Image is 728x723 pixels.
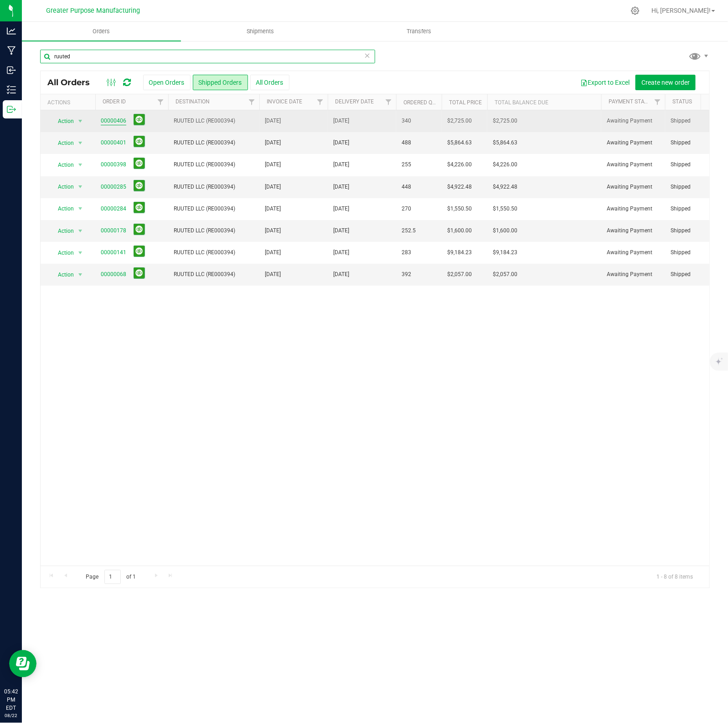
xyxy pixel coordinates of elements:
a: Delivery Date [335,98,374,105]
span: Awaiting Payment [607,183,660,191]
span: [DATE] [333,205,349,213]
span: Shipped [671,226,728,235]
span: $1,550.50 [447,205,472,213]
span: Awaiting Payment [607,117,660,125]
span: [DATE] [265,138,281,147]
span: [DATE] [265,183,281,191]
span: 255 [402,160,411,169]
span: 252.5 [402,226,416,235]
a: Transfers [340,22,499,41]
span: $4,226.00 [493,160,517,169]
div: Actions [47,99,92,106]
span: Greater Purpose Manufacturing [46,7,140,15]
span: Awaiting Payment [607,138,660,147]
span: [DATE] [265,226,281,235]
span: [DATE] [333,183,349,191]
span: 270 [402,205,411,213]
span: $2,057.00 [447,270,472,279]
span: $4,226.00 [447,160,472,169]
span: Page of 1 [78,570,144,584]
inline-svg: Inventory [7,85,16,94]
span: 283 [402,248,411,257]
span: Awaiting Payment [607,160,660,169]
span: Action [50,115,74,128]
span: Action [50,137,74,149]
span: $1,550.50 [493,205,517,213]
p: 08/22 [4,712,18,719]
a: Order ID [103,98,126,105]
span: Awaiting Payment [607,226,660,235]
span: select [75,246,86,259]
button: Create new order [635,75,696,90]
a: Filter [244,94,259,110]
span: $9,184.23 [493,248,517,257]
inline-svg: Analytics [7,26,16,36]
span: $2,725.00 [447,117,472,125]
span: select [75,115,86,128]
a: 00000068 [101,270,126,279]
span: select [75,225,86,237]
button: Shipped Orders [193,75,248,90]
span: Awaiting Payment [607,205,660,213]
span: 1 - 8 of 8 items [649,570,700,584]
span: Shipments [234,27,286,36]
span: [DATE] [333,138,349,147]
span: Action [50,225,74,237]
span: Awaiting Payment [607,248,660,257]
span: Action [50,246,74,259]
span: RUUTED LLC (RE000394) [174,138,254,147]
span: RUUTED LLC (RE000394) [174,205,254,213]
span: $1,600.00 [493,226,517,235]
a: 00000398 [101,160,126,169]
a: Filter [650,94,665,110]
a: Orders [22,22,181,41]
span: [DATE] [333,117,349,125]
a: Filter [381,94,396,110]
a: Filter [313,94,328,110]
a: Filter [153,94,168,110]
span: Hi, [PERSON_NAME]! [651,7,711,14]
span: $2,057.00 [493,270,517,279]
span: 488 [402,138,411,147]
span: Action [50,268,74,281]
span: Clear [364,50,371,62]
a: Status [672,98,692,105]
th: Total Balance Due [487,94,601,110]
span: 392 [402,270,411,279]
span: [DATE] [333,270,349,279]
a: Invoice Date [267,98,302,105]
span: RUUTED LLC (RE000394) [174,248,254,257]
span: Action [50,180,74,193]
span: Shipped [671,270,728,279]
span: $1,600.00 [447,226,472,235]
span: [DATE] [265,205,281,213]
span: Shipped [671,160,728,169]
span: select [75,180,86,193]
span: select [75,202,86,215]
span: $4,922.48 [447,183,472,191]
a: 00000284 [101,205,126,213]
input: Search Order ID, Destination, Customer PO... [40,50,375,63]
span: [DATE] [265,117,281,125]
span: $9,184.23 [447,248,472,257]
span: Orders [80,27,122,36]
inline-svg: Outbound [7,105,16,114]
p: 05:42 PM EDT [4,687,18,712]
iframe: Resource center [9,650,36,677]
span: RUUTED LLC (RE000394) [174,160,254,169]
span: [DATE] [333,160,349,169]
a: 00000141 [101,248,126,257]
span: $4,922.48 [493,183,517,191]
a: 00000401 [101,138,126,147]
span: $5,864.63 [447,138,472,147]
span: Awaiting Payment [607,270,660,279]
span: [DATE] [265,270,281,279]
span: $2,725.00 [493,117,517,125]
span: select [75,268,86,281]
span: RUUTED LLC (RE000394) [174,270,254,279]
span: All Orders [47,77,99,87]
span: 448 [402,183,411,191]
span: Shipped [671,138,728,147]
span: [DATE] [265,160,281,169]
span: Create new order [641,79,690,86]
